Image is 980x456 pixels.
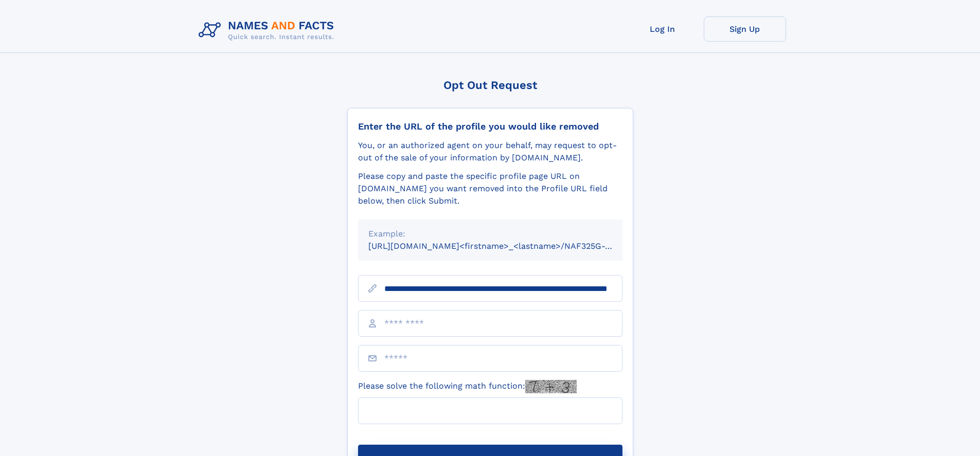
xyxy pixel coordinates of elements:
[347,79,633,92] div: Opt Out Request
[368,228,612,240] div: Example:
[358,380,577,393] label: Please solve the following math function:
[621,16,704,42] a: Log In
[194,16,343,44] img: Logo Names and Facts
[358,139,622,164] div: You, or an authorized agent on your behalf, may request to opt-out of the sale of your informatio...
[704,16,786,42] a: Sign Up
[358,121,622,132] div: Enter the URL of the profile you would like removed
[358,170,622,207] div: Please copy and paste the specific profile page URL on [DOMAIN_NAME] you want removed into the Pr...
[368,241,642,251] small: [URL][DOMAIN_NAME]<firstname>_<lastname>/NAF325G-xxxxxxxx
